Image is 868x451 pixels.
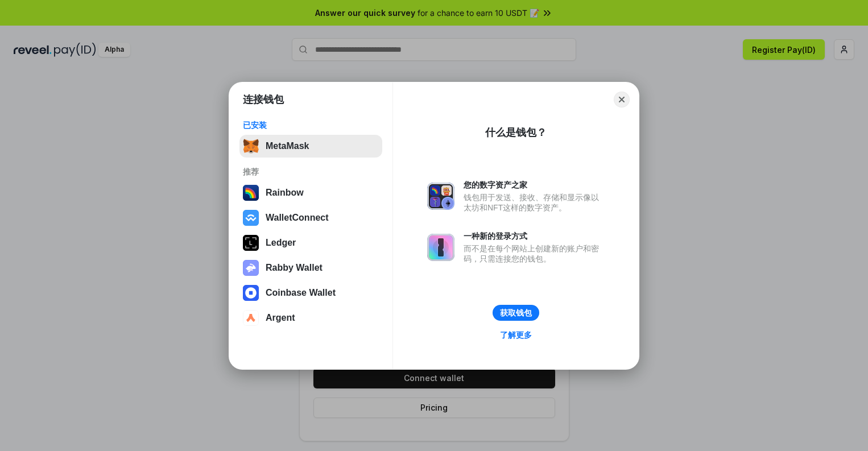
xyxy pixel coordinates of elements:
img: svg+xml,%3Csvg%20xmlns%3D%22http%3A%2F%2Fwww.w3.org%2F2000%2Fsvg%22%20fill%3D%22none%22%20viewBox... [243,260,259,276]
img: svg+xml,%3Csvg%20xmlns%3D%22http%3A%2F%2Fwww.w3.org%2F2000%2Fsvg%22%20width%3D%2228%22%20height%3... [243,235,259,251]
button: 获取钱包 [493,305,539,321]
button: Rabby Wallet [239,256,382,279]
img: svg+xml,%3Csvg%20width%3D%2228%22%20height%3D%2228%22%20viewBox%3D%220%200%2028%2028%22%20fill%3D... [243,210,259,226]
img: svg+xml,%3Csvg%20width%3D%2228%22%20height%3D%2228%22%20viewBox%3D%220%200%2028%2028%22%20fill%3D... [243,310,259,326]
div: WalletConnect [266,213,329,223]
button: Argent [239,307,382,329]
img: svg+xml,%3Csvg%20xmlns%3D%22http%3A%2F%2Fwww.w3.org%2F2000%2Fsvg%22%20fill%3D%22none%22%20viewBox... [427,183,454,210]
div: 什么是钱包？ [485,126,547,139]
button: Rainbow [239,181,382,204]
button: MetaMask [239,135,382,158]
div: 了解更多 [500,330,532,340]
div: 钱包用于发送、接收、存储和显示像以太坊和NFT这样的数字资产。 [464,192,605,213]
div: 而不是在每个网站上创建新的账户和密码，只需连接您的钱包。 [464,243,605,264]
a: 了解更多 [493,328,539,342]
div: Rainbow [266,188,304,198]
button: Coinbase Wallet [239,282,382,304]
img: svg+xml,%3Csvg%20width%3D%2228%22%20height%3D%2228%22%20viewBox%3D%220%200%2028%2028%22%20fill%3D... [243,285,259,301]
div: 已安装 [243,120,379,130]
button: Ledger [239,231,382,254]
button: Close [614,92,630,107]
img: svg+xml,%3Csvg%20xmlns%3D%22http%3A%2F%2Fwww.w3.org%2F2000%2Fsvg%22%20fill%3D%22none%22%20viewBox... [427,234,454,261]
div: 获取钱包 [500,308,532,318]
div: Rabby Wallet [266,263,323,273]
div: Ledger [266,238,296,248]
img: svg+xml,%3Csvg%20fill%3D%22none%22%20height%3D%2233%22%20viewBox%3D%220%200%2035%2033%22%20width%... [243,138,259,154]
img: svg+xml,%3Csvg%20width%3D%22120%22%20height%3D%22120%22%20viewBox%3D%220%200%20120%20120%22%20fil... [243,185,259,201]
div: 推荐 [243,167,379,177]
div: Coinbase Wallet [266,288,336,298]
div: 您的数字资产之家 [464,180,605,190]
h1: 连接钱包 [243,93,284,106]
button: WalletConnect [239,206,382,229]
div: Argent [266,313,295,323]
div: MetaMask [266,141,309,151]
div: 一种新的登录方式 [464,231,605,241]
